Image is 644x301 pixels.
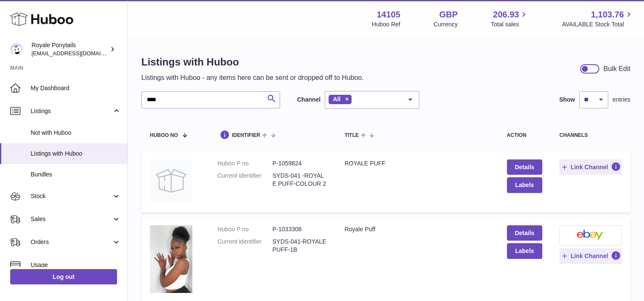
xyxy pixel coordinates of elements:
[150,225,192,293] img: Royale Puff
[150,159,192,202] img: ROYALE PUFF
[559,96,575,104] label: Show
[559,133,622,138] div: channels
[31,192,112,200] span: Stock
[141,73,364,82] p: Listings with Huboo - any items here can be sent or dropped off to Huboo.
[272,238,327,254] dd: SYDS-041-ROYALE PUFF-1B
[31,261,121,269] span: Usage
[507,159,543,175] a: Details
[31,150,121,158] span: Listings with Huboo
[31,84,121,92] span: My Dashboard
[344,133,358,138] span: title
[604,64,630,74] div: Bulk Edit
[434,20,458,28] div: Currency
[297,96,321,104] label: Channel
[507,243,543,258] button: Labels
[141,55,364,69] h1: Listings with Huboo
[272,225,327,233] dd: P-1033308
[613,96,630,104] span: entries
[491,9,529,28] a: 206.93 Total sales
[559,159,622,175] button: Link Channel
[344,225,489,233] div: Royale Puff
[491,20,529,28] span: Total sales
[272,159,327,168] dd: P-1059824
[31,50,125,57] span: [EMAIL_ADDRESS][DOMAIN_NAME]
[31,170,121,179] span: Bundles
[218,238,272,254] dt: Current identifier
[577,230,605,240] img: ebay-small.png
[377,9,401,20] strong: 14105
[10,269,117,284] a: Log out
[571,252,608,260] span: Link Channel
[218,225,272,233] dt: Huboo P no
[439,9,458,20] strong: GBP
[218,159,272,168] dt: Huboo P no
[372,20,401,28] div: Huboo Ref
[31,41,108,57] div: Royale Ponytails
[31,107,112,115] span: Listings
[591,9,624,20] span: 1,103.76
[493,9,519,20] span: 206.93
[232,133,260,138] span: identifier
[562,20,634,28] span: AVAILABLE Stock Total
[31,238,112,246] span: Orders
[272,172,327,188] dd: SYDS-041 -ROYALE PUFF-COLOUR 2
[31,215,112,223] span: Sales
[10,43,23,56] img: qphill92@gmail.com
[31,129,121,137] span: Not with Huboo
[559,248,622,264] button: Link Channel
[507,133,543,138] div: action
[562,9,634,28] a: 1,103.76 AVAILABLE Stock Total
[150,133,178,138] span: Huboo no
[507,225,543,241] a: Details
[218,172,272,188] dt: Current identifier
[507,177,543,193] button: Labels
[571,163,608,171] span: Link Channel
[344,159,489,168] div: ROYALE PUFF
[333,96,341,102] span: All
